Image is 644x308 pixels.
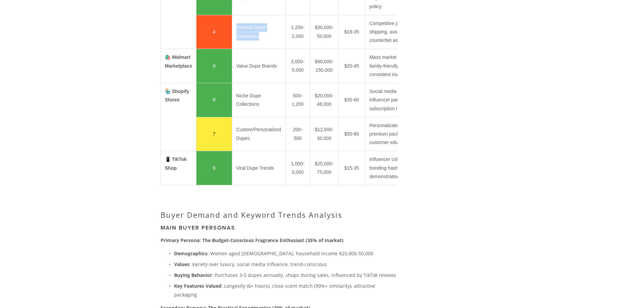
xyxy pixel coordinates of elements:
td: 200-500 [285,117,310,151]
td: 9 [196,49,232,83]
td: 8 [196,83,232,117]
td: $12,000-30,000 [310,117,338,151]
td: 500-1,200 [285,83,310,117]
p: : Variety over luxury, social media influence, trend-conscious [174,260,398,268]
strong: Demographics [174,250,208,257]
td: $25,000-75,000 [310,151,338,185]
td: 1,200-2,000 [285,15,310,49]
td: Custom/Personalized Dupes [232,117,285,151]
strong: Values [174,261,189,267]
td: Value Dupe Brands [232,49,285,83]
td: 4 [196,15,232,49]
td: $35-60 [338,83,365,117]
td: $50-80 [338,117,365,151]
td: 🛍️ Walmart Marketplace [161,49,196,83]
strong: Buying Behavior [174,272,212,278]
td: 1,000-3,000 [285,151,310,185]
td: 7 [196,117,232,151]
td: 9 [196,151,232,185]
td: Viral Dupe Trends [232,151,285,185]
strong: Key Features Valued [174,283,221,289]
td: 📱 TikTok Shop [161,151,196,185]
td: Mass market appeal, family-friendly branding, consistent inventory [365,49,427,83]
p: : Women aged [DEMOGRAPHIC_DATA], household income $25,000-50,000 [174,249,398,258]
td: General Dupe Categories [232,15,285,49]
td: $90,000-150,000 [310,49,338,83]
td: 🏪 Shopify Stores [161,83,196,151]
p: : Purchases 3-5 dupes annually, shops during sales, influenced by TikTok reviews [174,271,398,279]
p: : Longevity (6+ hours), close scent match (90%+ similarity), attractive packaging [174,282,398,299]
td: Personalization tools, premium packaging, customer education [365,117,427,151]
td: Competitive pricing, fast shipping, avoid counterfeit associations [365,15,427,49]
td: 3,000-5,000 [285,49,310,83]
strong: Primary Persona: The Budget-Conscious Fragrance Enthusiast (35% of market) [161,237,343,243]
td: $20,000-48,000 [310,83,338,117]
td: $18-35 [338,15,365,49]
td: $30,000-50,000 [310,15,338,49]
td: Social media marketing, influencer partnerships, subscription models [365,83,427,117]
h3: Main Buyer Personas [161,224,398,231]
td: Influencer collaborations, trending hashtags, live demonstrations [365,151,427,185]
td: Niche Dupe Collections [232,83,285,117]
h2: Buyer Demand and Keyword Trends Analysis [161,210,398,219]
td: $20-45 [338,49,365,83]
td: $15-35 [338,151,365,185]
